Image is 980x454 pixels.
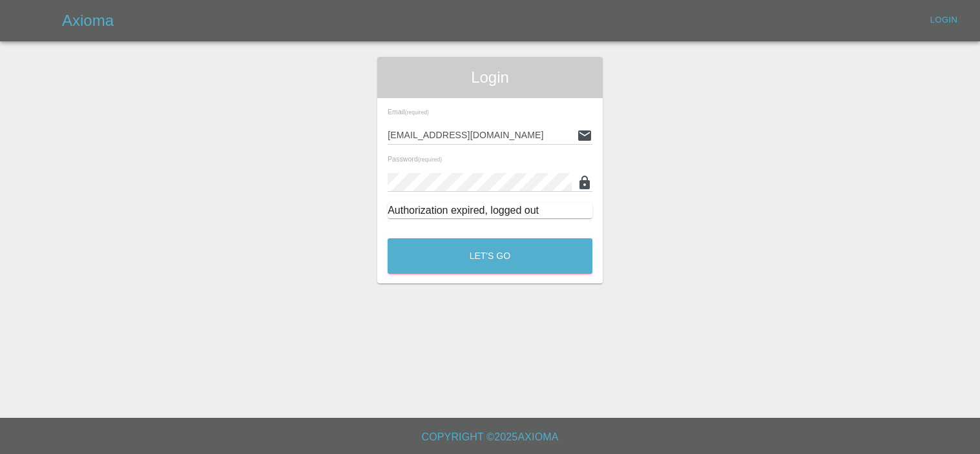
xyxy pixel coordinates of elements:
[388,238,592,274] button: Let's Go
[405,110,429,116] small: (required)
[10,428,970,446] h6: Copyright © 2025 Axioma
[923,10,964,30] a: Login
[388,108,429,116] span: Email
[388,155,442,163] span: Password
[418,157,442,163] small: (required)
[62,10,114,31] h5: Axioma
[388,203,592,218] div: Authorization expired, logged out
[388,67,592,88] span: Login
